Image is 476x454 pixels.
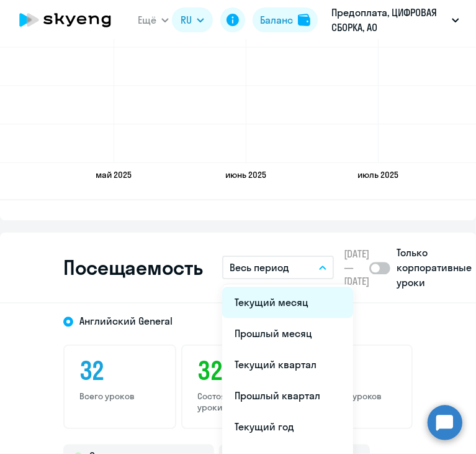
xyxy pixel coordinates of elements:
button: Предоплата, ЦИФРОВАЯ СБОРКА, АО [325,5,465,35]
button: Весь период [222,256,334,279]
h3: 32 [79,356,160,386]
text: июнь 2025 [225,169,266,180]
text: июль 2025 [357,169,398,180]
span: Ещё [138,12,156,27]
button: Балансbalance [253,7,318,32]
h3: 32 [197,356,278,386]
button: Ещё [138,7,169,32]
p: Всего уроков [79,391,160,402]
span: Английский General [79,314,173,328]
p: Прогулы уроков [316,391,397,402]
img: balance [298,14,310,26]
button: RU [172,7,213,32]
span: [DATE] — [DATE] [344,247,369,288]
text: май 2025 [96,169,132,180]
p: Предоплата, ЦИФРОВАЯ СБОРКА, АО [331,5,447,35]
p: Только корпоративные уроки [397,245,472,290]
p: Весь период [230,260,289,275]
p: Состоявшиеся уроки [197,391,278,413]
h2: Посещаемость [63,255,202,280]
h3: 0 [316,356,397,386]
span: RU [181,12,192,27]
div: Баланс [260,12,293,27]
